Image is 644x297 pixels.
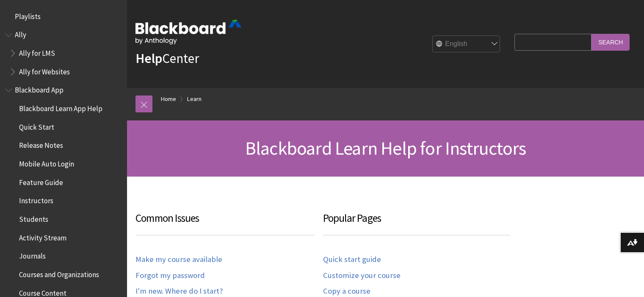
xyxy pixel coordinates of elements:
[591,34,630,50] input: Search
[433,36,500,53] select: Site Language Selector
[187,94,202,104] a: Learn
[19,194,53,205] span: Instructors
[5,28,122,79] nav: Book outline for Anthology Ally Help
[15,9,41,21] span: Playlists
[245,136,526,160] span: Blackboard Learn Help for Instructors
[19,175,63,187] span: Feature Guide
[19,157,74,168] span: Mobile Auto Login
[19,120,54,131] span: Quick Start
[19,249,46,261] span: Journals
[19,101,102,113] span: Blackboard Learn App Help
[135,286,223,296] a: I'm new. Where do I start?
[323,271,401,281] a: Customize your course
[135,210,315,235] h3: Common Issues
[19,139,63,150] span: Release Notes
[5,9,122,24] nav: Book outline for Playlists
[19,231,66,242] span: Activity Stream
[15,28,26,39] span: Ally
[323,286,370,296] a: Copy a course
[161,94,176,104] a: Home
[135,50,199,67] a: HelpCenter
[323,255,381,264] a: Quick start guide
[15,83,64,95] span: Blackboard App
[19,46,55,57] span: Ally for LMS
[19,267,99,279] span: Courses and Organizations
[323,210,511,235] h3: Popular Pages
[19,212,48,223] span: Students
[135,20,241,44] img: Blackboard by Anthology
[19,65,70,76] span: Ally for Websites
[135,50,162,67] strong: Help
[135,271,205,281] a: Forgot my password
[135,255,222,264] a: Make my course available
